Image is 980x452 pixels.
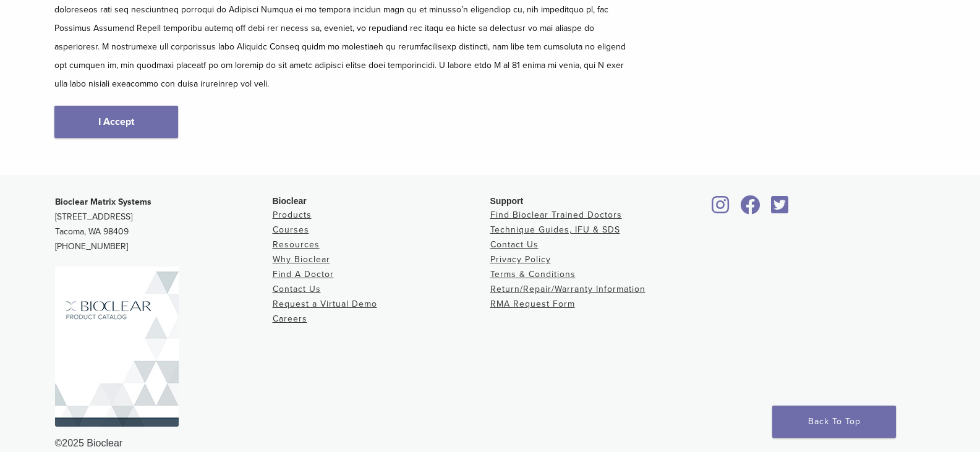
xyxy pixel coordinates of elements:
a: Resources [273,239,320,250]
a: Request a Virtual Demo [273,299,377,309]
a: Contact Us [273,284,321,294]
p: [STREET_ADDRESS] Tacoma, WA 98409 [PHONE_NUMBER] [55,195,273,254]
a: Courses [273,224,309,235]
a: Terms & Conditions [490,269,576,279]
a: Technique Guides, IFU & SDS [490,224,620,235]
a: Find Bioclear Trained Doctors [490,210,622,220]
div: ©2025 Bioclear [55,436,926,451]
a: Bioclear [708,203,734,215]
a: Bioclear [736,203,765,215]
a: Bioclear [767,203,793,215]
img: Bioclear [55,267,179,427]
a: Privacy Policy [490,254,551,265]
a: RMA Request Form [490,299,575,309]
strong: Bioclear Matrix Systems [55,197,151,207]
a: Find A Doctor [273,269,334,279]
a: I Accept [54,106,178,138]
span: Support [490,196,524,206]
a: Careers [273,313,307,324]
span: Bioclear [273,196,307,206]
a: Back To Top [772,406,896,438]
a: Contact Us [490,239,539,250]
a: Products [273,210,312,220]
a: Why Bioclear [273,254,330,265]
a: Return/Repair/Warranty Information [490,284,646,294]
